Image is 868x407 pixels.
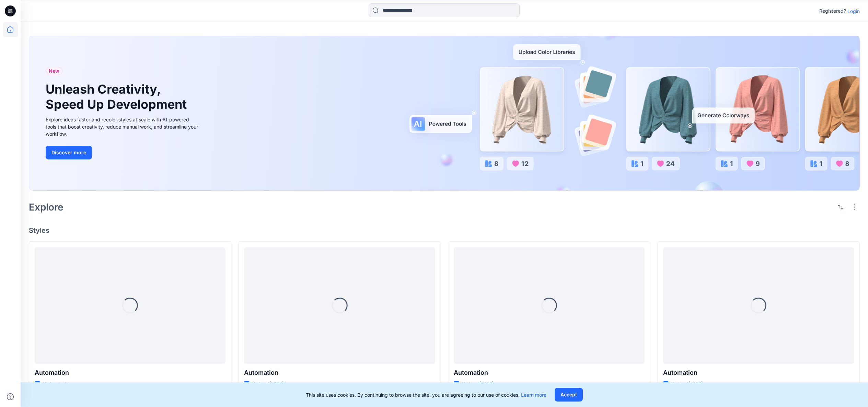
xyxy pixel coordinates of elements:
p: Registered? [819,7,846,15]
p: Updated [DATE] [671,380,703,387]
button: Accept [555,388,583,402]
p: Automation [35,368,225,378]
p: This site uses cookies. By continuing to browse the site, you are agreeing to our use of cookies. [306,391,546,398]
span: New [49,67,59,75]
a: Discover more [46,146,200,159]
h2: Explore [29,202,63,213]
a: Learn more [521,392,546,398]
p: Login [847,8,860,15]
p: Automation [244,368,435,378]
p: Updated [DATE] [462,380,493,387]
div: Explore ideas faster and recolor styles at scale with AI-powered tools that boost creativity, red... [46,116,200,137]
p: Automation [663,368,854,378]
button: Discover more [46,146,92,159]
p: Updated a day ago [43,380,80,387]
h1: Unleash Creativity, Speed Up Development [46,82,190,111]
p: Automation [454,368,645,378]
h4: Styles [29,226,860,235]
p: Updated [DATE] [252,380,283,387]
